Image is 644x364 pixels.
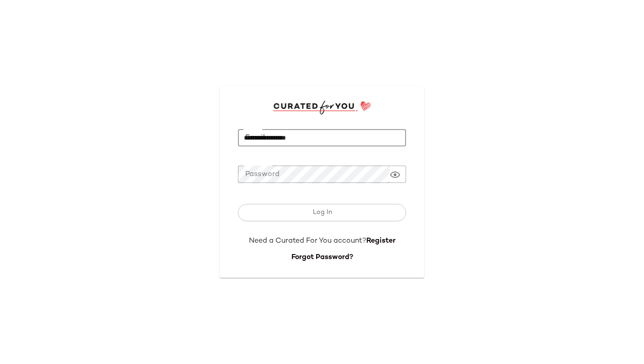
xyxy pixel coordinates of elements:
img: cfy_login_logo.DGdB1djN.svg [273,101,371,114]
a: Forgot Password? [291,254,353,261]
span: Log In [312,209,332,216]
a: Register [366,237,396,245]
button: Log In [238,204,406,221]
span: Need a Curated For You account? [249,237,366,245]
